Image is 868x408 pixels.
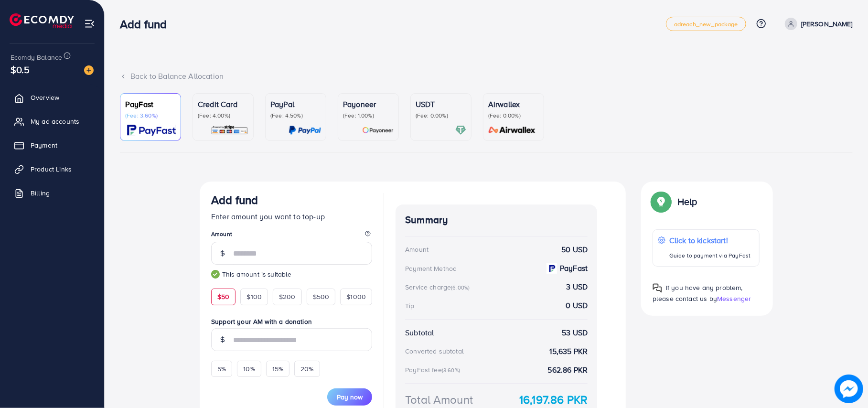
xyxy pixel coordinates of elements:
[488,98,539,110] p: Airwallex
[217,364,226,374] span: 5%
[11,63,30,76] span: $0.5
[488,112,539,119] p: (Fee: 0.00%)
[566,281,588,292] strong: 3 USD
[566,300,588,311] strong: 0 USD
[669,235,750,246] p: Click to kickstart!
[674,21,738,27] span: adreach_new_package
[31,117,79,126] span: My ad accounts
[669,250,750,261] p: Guide to payment via PayFast
[10,13,74,28] img: logo
[455,125,466,136] img: card
[270,98,321,110] p: PayPal
[416,98,466,110] p: USDT
[781,18,853,30] a: [PERSON_NAME]
[211,211,372,222] p: Enter amount you want to top-up
[405,282,472,292] div: Service charge
[198,112,248,119] p: (Fee: 4.00%)
[677,196,697,207] p: Help
[343,98,394,110] p: Payoneer
[313,292,330,301] span: $500
[31,164,72,174] span: Product Links
[125,112,176,119] p: (Fee: 3.60%)
[416,112,466,119] p: (Fee: 0.00%)
[337,392,363,402] span: Pay now
[346,292,366,301] span: $1000
[125,98,176,110] p: PayFast
[7,183,97,203] a: Billing
[653,283,662,293] img: Popup guide
[272,364,283,374] span: 15%
[405,346,464,356] div: Converted subtotal
[562,327,588,338] strong: 53 USD
[7,88,97,107] a: Overview
[405,391,473,408] div: Total Amount
[653,283,743,303] span: If you have any problem, please contact us by
[519,391,588,408] strong: 16,197.86 PKR
[405,327,434,338] div: Subtotal
[405,214,588,226] h4: Summary
[120,17,174,31] h3: Add fund
[211,270,220,279] img: guide
[547,263,557,274] img: payment
[11,53,62,62] span: Ecomdy Balance
[211,317,372,326] label: Support your AM with a donation
[666,17,746,31] a: adreach_new_package
[211,193,258,207] h3: Add fund
[405,245,429,254] div: Amount
[31,93,59,102] span: Overview
[550,346,588,357] strong: 15,635 PKR
[801,18,853,30] p: [PERSON_NAME]
[560,263,588,274] strong: PayFast
[211,269,372,279] small: This amount is suitable
[405,365,463,375] div: PayFast fee
[127,125,176,136] img: card
[442,366,460,374] small: (3.60%)
[7,136,97,155] a: Payment
[289,125,321,136] img: card
[327,388,372,406] button: Pay now
[835,375,862,402] img: image
[405,264,457,273] div: Payment Method
[198,98,248,110] p: Credit Card
[362,125,394,136] img: card
[246,292,262,301] span: $100
[548,365,588,376] strong: 562.86 PKR
[485,125,539,136] img: card
[84,18,95,29] img: menu
[84,65,94,75] img: image
[270,112,321,119] p: (Fee: 4.50%)
[120,71,853,82] div: Back to Balance Allocation
[211,230,372,242] legend: Amount
[405,301,414,311] div: Tip
[279,292,296,301] span: $200
[31,188,50,198] span: Billing
[243,364,255,374] span: 10%
[211,125,248,136] img: card
[343,112,394,119] p: (Fee: 1.00%)
[7,112,97,131] a: My ad accounts
[217,292,229,301] span: $50
[31,140,57,150] span: Payment
[561,244,588,255] strong: 50 USD
[653,193,670,210] img: Popup guide
[300,364,313,374] span: 20%
[717,294,751,303] span: Messenger
[451,284,470,291] small: (6.00%)
[7,160,97,179] a: Product Links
